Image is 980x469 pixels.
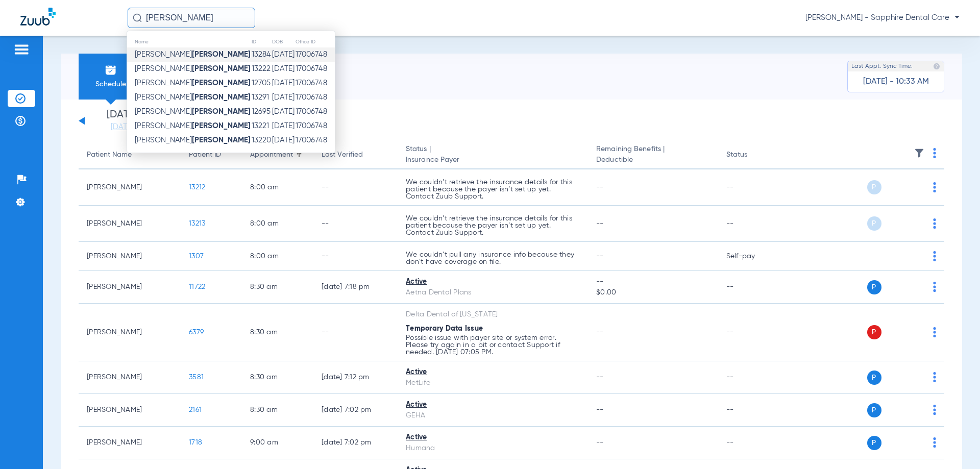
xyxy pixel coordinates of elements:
[718,427,787,459] td: --
[398,141,588,169] th: Status |
[272,36,295,47] th: DOB
[406,367,580,378] div: Active
[867,403,881,417] span: P
[192,79,251,87] strong: [PERSON_NAME]
[805,13,960,23] span: [PERSON_NAME] - Sapphire Dental Care
[192,51,251,58] strong: [PERSON_NAME]
[86,79,135,89] span: Schedule
[135,108,251,115] span: [PERSON_NAME]
[91,122,153,132] a: [DATE]
[406,410,580,421] div: GEHA
[867,371,881,385] span: P
[87,150,132,160] div: Patient Name
[79,304,181,361] td: [PERSON_NAME]
[933,251,936,261] img: group-dot-blue.svg
[295,47,335,62] td: 17006748
[406,334,580,356] p: Possible issue with payer site or system error. Please try again in a bit or contact Support if n...
[79,361,181,394] td: [PERSON_NAME]
[189,406,202,413] span: 2161
[242,271,313,304] td: 8:30 AM
[295,119,335,133] td: 17006748
[133,13,142,22] img: Search Icon
[406,378,580,388] div: MetLife
[851,61,913,71] span: Last Appt. Sync Time:
[79,271,181,304] td: [PERSON_NAME]
[718,242,787,271] td: Self-pay
[322,150,363,160] div: Last Verified
[406,325,483,332] span: Temporary Data Issue
[79,206,181,242] td: [PERSON_NAME]
[596,220,604,227] span: --
[406,215,580,236] p: We couldn’t retrieve the insurance details for this patient because the payer isn’t set up yet. C...
[295,36,335,47] th: Office ID
[251,90,272,105] td: 13291
[596,184,604,191] span: --
[718,304,787,361] td: --
[87,150,173,160] div: Patient Name
[272,47,295,62] td: [DATE]
[596,277,709,287] span: --
[251,133,272,147] td: 13220
[596,374,604,381] span: --
[933,148,936,158] img: group-dot-blue.svg
[272,105,295,119] td: [DATE]
[189,439,202,446] span: 1718
[596,439,604,446] span: --
[128,8,255,28] input: Search for patients
[251,105,272,119] td: 12695
[588,141,718,169] th: Remaining Benefits |
[91,110,153,132] li: [DATE]
[933,182,936,192] img: group-dot-blue.svg
[192,122,251,130] strong: [PERSON_NAME]
[135,136,251,144] span: [PERSON_NAME]
[295,76,335,90] td: 17006748
[20,8,56,26] img: Zuub Logo
[272,62,295,76] td: [DATE]
[192,108,251,115] strong: [PERSON_NAME]
[242,394,313,427] td: 8:30 AM
[313,271,398,304] td: [DATE] 7:18 PM
[313,242,398,271] td: --
[596,253,604,260] span: --
[250,150,293,160] div: Appointment
[313,206,398,242] td: --
[105,64,117,76] img: Schedule
[596,155,709,165] span: Deductible
[718,361,787,394] td: --
[242,242,313,271] td: 8:00 AM
[863,77,929,87] span: [DATE] - 10:33 AM
[406,277,580,287] div: Active
[718,206,787,242] td: --
[313,394,398,427] td: [DATE] 7:02 PM
[313,427,398,459] td: [DATE] 7:02 PM
[933,405,936,415] img: group-dot-blue.svg
[79,242,181,271] td: [PERSON_NAME]
[322,150,389,160] div: Last Verified
[135,51,251,58] span: [PERSON_NAME]
[135,93,251,101] span: [PERSON_NAME]
[933,218,936,229] img: group-dot-blue.svg
[406,432,580,443] div: Active
[718,169,787,206] td: --
[596,329,604,336] span: --
[79,427,181,459] td: [PERSON_NAME]
[929,420,980,469] iframe: Chat Widget
[406,400,580,410] div: Active
[251,47,272,62] td: 13284
[192,65,251,72] strong: [PERSON_NAME]
[127,36,251,47] th: Name
[189,150,234,160] div: Patient ID
[189,150,221,160] div: Patient ID
[295,62,335,76] td: 17006748
[189,329,204,336] span: 6379
[135,79,251,87] span: [PERSON_NAME]
[406,179,580,200] p: We couldn’t retrieve the insurance details for this patient because the payer isn’t set up yet. C...
[242,361,313,394] td: 8:30 AM
[242,304,313,361] td: 8:30 AM
[933,282,936,292] img: group-dot-blue.svg
[867,180,881,194] span: P
[189,283,205,290] span: 11722
[933,327,936,337] img: group-dot-blue.svg
[406,155,580,165] span: Insurance Payer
